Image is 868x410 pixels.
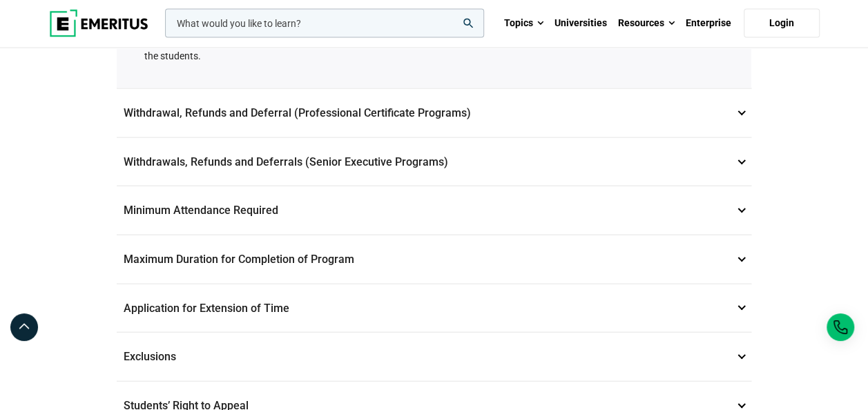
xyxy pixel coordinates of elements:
p: Maximum Duration for Completion of Program [117,235,751,284]
p: Withdrawal, Refunds and Deferral (Professional Certificate Programs) [117,89,751,137]
li: If the withdrawal or deferral occurs at any time on or after the start date of the Certificate Co... [144,32,737,64]
p: Application for Extension of Time [117,284,751,333]
input: woocommerce-product-search-field-0 [165,9,484,38]
a: Login [744,9,820,38]
p: Minimum Attendance Required [117,186,751,235]
p: Exclusions [117,333,751,381]
p: Withdrawals, Refunds and Deferrals (Senior Executive Programs) [117,138,751,186]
